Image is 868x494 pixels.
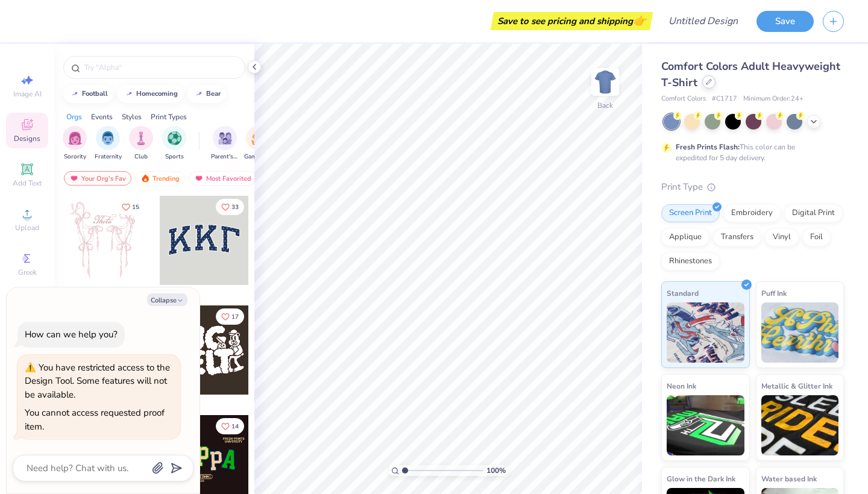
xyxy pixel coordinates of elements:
[661,180,844,194] div: Print Type
[83,61,237,73] input: Try "Alpha"
[101,131,115,145] img: Fraternity Image
[211,126,239,161] div: filter for Parent's Weekend
[667,472,735,485] span: Glow in the Dark Ink
[761,395,839,455] img: Metallic & Glitter Ink
[251,131,265,145] img: Game Day Image
[122,111,142,122] div: Styles
[140,174,150,183] img: trending.gif
[761,380,832,392] span: Metallic & Glitter Ink
[129,126,153,161] button: filter button
[765,228,799,246] div: Vinyl
[118,85,183,103] button: homecoming
[95,152,122,161] span: Fraternity
[14,134,40,143] span: Designs
[743,94,804,104] span: Minimum Order: 24 +
[761,472,817,485] span: Water based Ink
[231,204,239,210] span: 33
[15,223,39,233] span: Upload
[63,85,113,103] button: football
[63,126,87,161] div: filter for Sorority
[216,199,244,215] button: Like
[667,302,744,363] img: Standard
[723,204,781,222] div: Embroidery
[82,90,108,97] div: football
[69,174,79,183] img: most_fav.gif
[64,152,86,161] span: Sorority
[147,293,187,306] button: Collapse
[91,111,113,122] div: Events
[486,465,506,476] span: 100 %
[18,267,37,277] span: Greek
[661,59,840,90] span: Comfort Colors Adult Heavyweight T-Shirt
[667,395,744,455] img: Neon Ink
[95,126,122,161] div: filter for Fraternity
[667,287,699,299] span: Standard
[68,131,82,145] img: Sorority Image
[206,90,221,97] div: bear
[597,100,613,111] div: Back
[244,126,272,161] div: filter for Game Day
[13,178,42,188] span: Add Text
[676,142,740,152] strong: Fresh Prints Flash:
[633,13,646,28] span: 👉
[661,94,706,104] span: Comfort Colors
[116,199,145,215] button: Like
[129,126,153,161] div: filter for Club
[194,174,204,183] img: most_fav.gif
[244,126,272,161] button: filter button
[494,12,650,30] div: Save to see pricing and shipping
[134,152,148,161] span: Club
[162,126,186,161] div: filter for Sports
[25,328,118,340] div: How can we help you?
[135,171,185,186] div: Trending
[218,131,232,145] img: Parent's Weekend Image
[784,204,843,222] div: Digital Print
[761,302,839,363] img: Puff Ink
[25,361,170,401] div: You have restricted access to the Design Tool. Some features will not be available.
[661,204,720,222] div: Screen Print
[187,85,226,103] button: bear
[66,111,82,122] div: Orgs
[676,142,824,163] div: This color can be expedited for 5 day delivery.
[761,287,787,299] span: Puff Ink
[136,90,178,97] div: homecoming
[231,424,239,430] span: 14
[216,308,244,325] button: Like
[231,314,239,320] span: 17
[132,204,139,210] span: 15
[659,9,747,33] input: Untitled Design
[134,131,148,145] img: Club Image
[216,418,244,434] button: Like
[713,228,761,246] div: Transfers
[25,407,165,433] div: You cannot access requested proof item.
[64,171,131,186] div: Your Org's Fav
[802,228,831,246] div: Foil
[712,94,737,104] span: # C1717
[194,90,204,98] img: trend_line.gif
[165,152,184,161] span: Sports
[661,252,720,270] div: Rhinestones
[63,126,87,161] button: filter button
[661,228,709,246] div: Applique
[211,152,239,161] span: Parent's Weekend
[168,131,181,145] img: Sports Image
[667,380,696,392] span: Neon Ink
[95,126,122,161] button: filter button
[162,126,186,161] button: filter button
[13,89,42,99] span: Image AI
[124,90,134,98] img: trend_line.gif
[756,11,814,32] button: Save
[244,152,272,161] span: Game Day
[151,111,187,122] div: Print Types
[189,171,257,186] div: Most Favorited
[211,126,239,161] button: filter button
[70,90,80,98] img: trend_line.gif
[593,70,617,94] img: Back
